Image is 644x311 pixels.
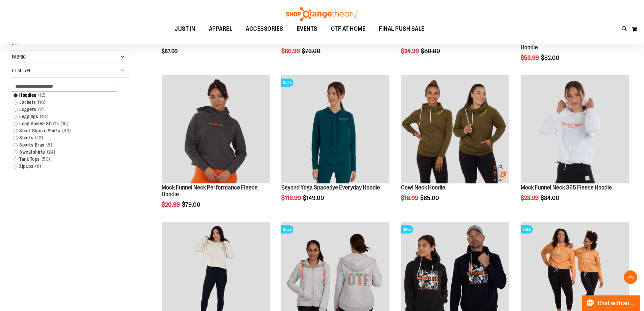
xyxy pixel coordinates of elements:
a: FINAL PUSH SALE [372,21,431,37]
span: $79.00 [182,201,201,208]
a: Jackets16 [10,99,122,106]
span: 24 [45,149,57,156]
span: 5 [45,141,54,149]
img: Product image for Beyond Yoga Spacedye Everyday Hoodie [281,75,389,183]
a: Product image for Mock Funnel Neck 365 Fleece Hoodie [521,75,629,184]
span: 16 [36,99,47,106]
a: Beyond Yoga Spacedye Everyday Hoodie [281,184,380,191]
span: Item Type [12,68,31,73]
span: $80.00 [421,48,441,54]
div: product [278,72,393,219]
span: 53 [40,156,52,163]
div: product [398,72,512,219]
span: 43 [61,127,73,134]
span: SALE [281,79,293,87]
a: Leggings13 [10,113,122,120]
a: APPAREL [202,21,239,37]
a: Short Sleeve Shirts43 [10,127,122,134]
span: $60.99 [281,48,301,54]
a: Sweatshirts24 [10,149,122,156]
a: Long Sleeve Shirts15 [10,120,122,127]
div: product [517,72,632,219]
a: Shorts10 [10,134,122,141]
a: Product image for Cowl Neck Hoodie [401,75,509,184]
span: $23.99 [521,195,540,201]
span: JUST IN [175,21,195,37]
span: 10 [33,134,45,141]
span: $82.00 [541,54,560,61]
a: EVENTS [290,21,324,37]
div: product [158,72,273,225]
button: Back To Top [624,270,637,284]
span: ACCESSORIES [246,21,283,37]
span: $87.00 [162,48,178,54]
span: APPAREL [209,21,233,37]
a: Nike Women's Gym Vintage Easy Full-Zip Hoodie [521,37,619,51]
span: Fabric [12,54,26,60]
a: ZipUps6 [10,163,122,170]
span: OTF AT HOME [331,21,366,37]
span: SALE [521,225,533,234]
button: Chat with an Expert [582,295,640,311]
span: SALE [281,225,293,234]
span: $20.99 [162,201,181,208]
img: Shop Orangetheory [285,7,359,21]
span: 6 [33,163,43,170]
img: Product image for Mock Funnel Neck Performance Fleece Hoodie [162,75,270,183]
span: Chat with an Expert [598,300,636,307]
span: $76.00 [302,48,321,54]
img: Product image for Cowl Neck Hoodie [401,75,509,183]
span: $84.00 [541,195,560,201]
span: $149.00 [303,195,325,201]
a: Sports Bras5 [10,141,122,149]
span: SALE [401,225,413,234]
span: $24.99 [401,48,420,54]
a: JUST IN [168,21,202,37]
span: $65.00 [420,195,440,201]
span: $18.99 [401,195,419,201]
a: OTF AT HOME [324,21,373,37]
span: $53.99 [521,54,540,61]
a: Mock Funnel Neck Performance Fleece Hoodie [162,184,258,198]
a: Tank Tops53 [10,156,122,163]
a: Product image for Beyond Yoga Spacedye Everyday HoodieSALE [281,75,389,184]
span: 12 [37,92,47,99]
a: Product image for Mock Funnel Neck Performance Fleece Hoodie [162,75,270,184]
img: Product image for Mock Funnel Neck 365 Fleece Hoodie [521,75,629,183]
span: 15 [59,120,70,127]
span: EVENTS [297,21,317,37]
span: 2 [37,106,46,113]
span: $118.99 [281,195,302,201]
a: Mock Funnel Neck 365 Fleece Hoodie [521,184,612,191]
a: ACCESSORIES [239,21,290,37]
span: 13 [38,113,49,120]
a: Joggers2 [10,106,122,113]
span: FINAL PUSH SALE [379,21,425,37]
a: Hoodies12 [10,92,122,99]
a: Cowl Neck Hoodie [401,184,445,191]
